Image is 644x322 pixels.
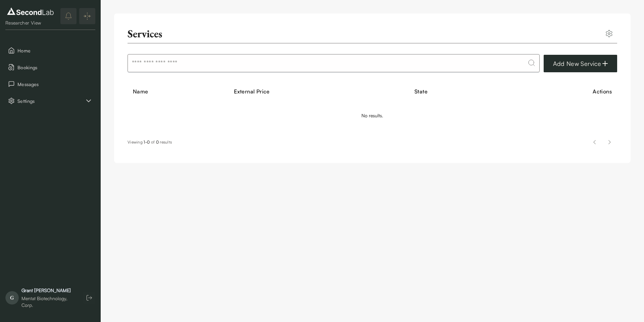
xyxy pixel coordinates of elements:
[17,97,85,105] span: Settings
[5,77,95,91] button: Messages
[553,59,601,68] span: Add New Service
[601,28,617,39] a: Service settings
[5,94,95,108] div: Settings sub items
[5,6,55,17] img: logo
[5,19,55,26] div: Researcher View
[229,83,409,99] th: External Price
[507,87,612,95] div: Actions
[5,43,95,57] button: Home
[60,8,77,24] button: notifications
[544,55,617,72] button: Add New Service
[17,47,93,54] span: Home
[128,27,162,40] h2: Services
[144,139,150,145] span: 1 - 0
[17,81,93,88] span: Messages
[409,83,501,99] th: State
[128,139,172,145] div: Viewing of results
[79,8,95,24] button: Expand/Collapse sidebar
[128,83,229,99] th: Name
[128,99,617,132] td: No results.
[5,94,95,108] button: Settings
[17,64,93,71] span: Bookings
[5,60,95,74] button: Bookings
[156,139,159,145] span: 0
